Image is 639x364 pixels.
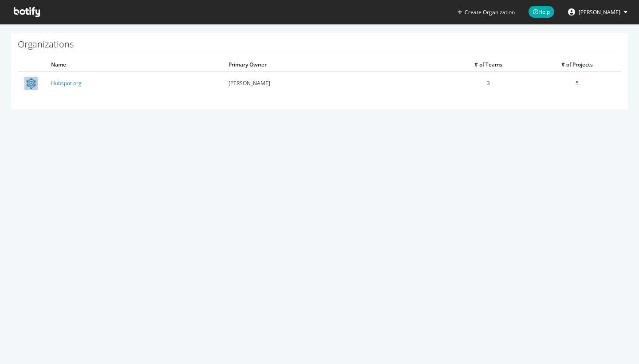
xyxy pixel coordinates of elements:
a: Hubspot org [51,79,82,87]
td: [PERSON_NAME] [222,72,444,94]
button: Create Organization [457,8,515,16]
th: # of Projects [532,58,621,72]
th: # of Teams [444,58,532,72]
td: 3 [444,72,532,94]
td: 5 [532,72,621,94]
img: Hubspot org [24,77,38,90]
button: [PERSON_NAME] [561,5,635,19]
span: Help [529,6,554,18]
th: Primary Owner [222,58,444,72]
th: Name [44,58,222,72]
h1: Organizations [18,39,621,53]
span: Victor Pan [579,8,620,16]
